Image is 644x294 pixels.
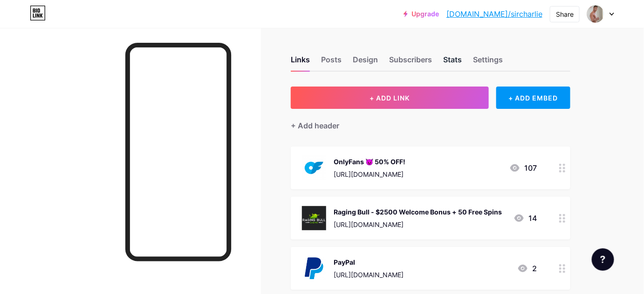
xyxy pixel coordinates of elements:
[496,87,570,109] div: + ADD EMBED
[302,206,326,230] img: Raging Bull - $2500 Welcome Bonus + 50 Free Spins
[334,270,404,280] div: [URL][DOMAIN_NAME]
[35,57,83,63] div: Domain Overview
[334,257,404,267] div: PayPal
[334,220,502,229] div: [URL][DOMAIN_NAME]
[446,8,542,20] a: [DOMAIN_NAME]/sircharlie
[302,256,326,281] img: PayPal
[321,54,342,71] div: Posts
[404,10,439,18] a: Upgrade
[514,213,537,224] div: 14
[334,207,502,217] div: Raging Bull - $2500 Welcome Bonus + 50 Free Spins
[25,56,33,63] img: tab_domain_overview_orange.svg
[93,56,100,63] img: tab_keywords_by_traffic_grey.svg
[334,169,405,179] div: [URL][DOMAIN_NAME]
[24,24,103,32] div: Domain: [DOMAIN_NAME]
[26,15,46,22] div: v 4.0.25
[103,57,157,63] div: Keywords by Traffic
[334,157,405,167] div: OnlyFans 😈 50% OFF!
[291,54,310,71] div: Links
[517,263,537,274] div: 2
[370,94,410,102] span: + ADD LINK
[473,54,503,71] div: Settings
[587,5,604,23] img: sircharlie
[15,24,22,32] img: website_grey.svg
[443,54,462,71] div: Stats
[15,15,22,22] img: logo_orange.svg
[302,156,326,180] img: OnlyFans 😈 50% OFF!
[291,87,489,109] button: + ADD LINK
[353,54,378,71] div: Design
[509,162,537,174] div: 107
[556,9,574,19] div: Share
[389,54,432,71] div: Subscribers
[291,120,339,131] div: + Add header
